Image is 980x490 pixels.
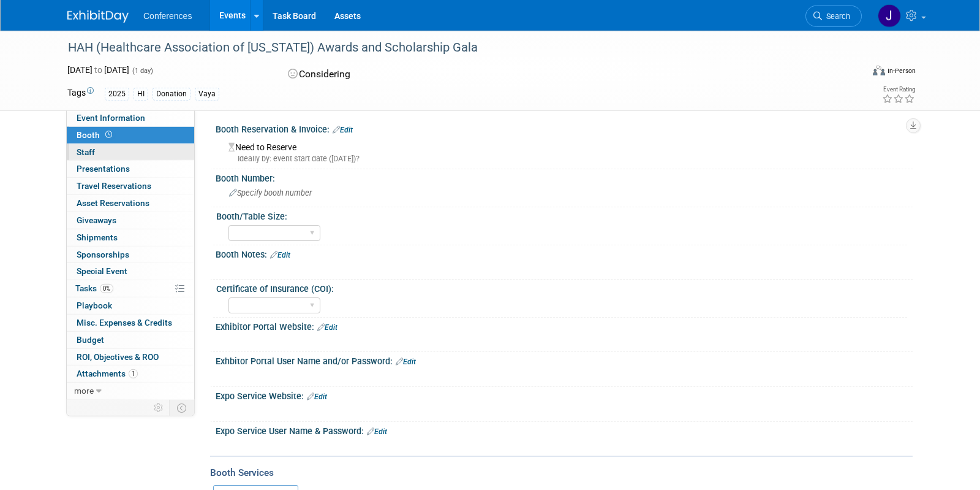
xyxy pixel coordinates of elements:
img: Jenny Clavero [878,4,901,28]
span: Staff [77,147,95,157]
a: ROI, Objectives & ROO [67,349,194,366]
div: Booth Reservation & Invoice: [216,120,913,136]
div: Expo Service User Name & Password: [216,422,913,438]
div: Booth Notes: [216,245,913,261]
a: Asset Reservations [67,195,194,212]
div: Ideally by: event start date ([DATE])? [228,153,903,164]
a: Misc. Expenses & Credits [67,315,194,331]
span: more [74,386,94,396]
span: Travel Reservations [77,181,151,191]
td: Personalize Event Tab Strip [148,400,170,416]
a: Special Event [67,263,194,280]
span: Attachments [77,369,138,378]
span: Special Event [77,266,127,276]
a: Edit [396,358,416,366]
span: 1 [129,369,138,378]
div: Exhbitor Portal User Name and/or Password: [216,352,913,368]
span: Tasks [75,283,113,293]
div: 2025 [105,88,129,101]
div: Event Format [790,64,916,82]
span: Sponsorships [77,250,129,259]
span: 0% [100,284,113,293]
span: (1 day) [131,67,153,75]
a: Shipments [67,229,194,246]
a: Attachments1 [67,366,194,382]
img: Format-Inperson.png [873,66,885,75]
div: HI [134,88,148,101]
span: [DATE] [DATE] [67,65,129,75]
a: Travel Reservations [67,178,194,194]
div: Certificate of Insurance (COI): [216,280,907,295]
img: ExhibitDay [67,10,129,23]
span: Presentations [77,164,130,174]
span: Search [822,12,850,21]
a: Staff [67,144,194,161]
a: Sponsorships [67,247,194,263]
div: In-Person [887,66,916,75]
div: Vaya [195,88,219,101]
span: Misc. Expenses & Credits [77,318,172,327]
a: Playbook [67,297,194,314]
div: Considering [284,64,555,85]
a: Giveaways [67,212,194,229]
div: Booth Services [210,466,913,480]
a: Tasks0% [67,280,194,297]
span: Booth [77,130,115,140]
a: Presentations [67,161,194,177]
td: Tags [67,86,94,101]
span: Playbook [77,301,112,310]
span: Conferences [143,11,192,21]
div: Expo Service Website: [216,387,913,403]
a: Edit [270,251,290,259]
div: Exhibitor Portal Website: [216,318,913,334]
span: Specify booth number [229,188,312,197]
span: Asset Reservations [77,198,149,208]
span: Booth not reserved yet [103,130,115,139]
a: more [67,383,194,399]
span: Giveaways [77,215,116,225]
span: Budget [77,335,104,345]
a: Budget [67,332,194,348]
div: Need to Reserve [225,138,903,164]
a: Booth [67,127,194,144]
a: Search [805,6,862,27]
div: HAH (Healthcare Association of [US_STATE]) Awards and Scholarship Gala [64,37,843,59]
div: Event Rating [882,86,915,93]
a: Edit [317,323,337,332]
span: Shipments [77,232,118,242]
span: Event Information [77,113,145,123]
a: Edit [367,427,387,436]
div: Booth/Table Size: [216,207,907,223]
span: to [92,65,104,75]
a: Event Information [67,110,194,126]
a: Edit [333,126,353,134]
td: Toggle Event Tabs [170,400,195,416]
a: Edit [307,392,327,401]
div: Booth Number: [216,169,913,185]
div: Donation [153,88,190,101]
span: ROI, Objectives & ROO [77,352,159,362]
